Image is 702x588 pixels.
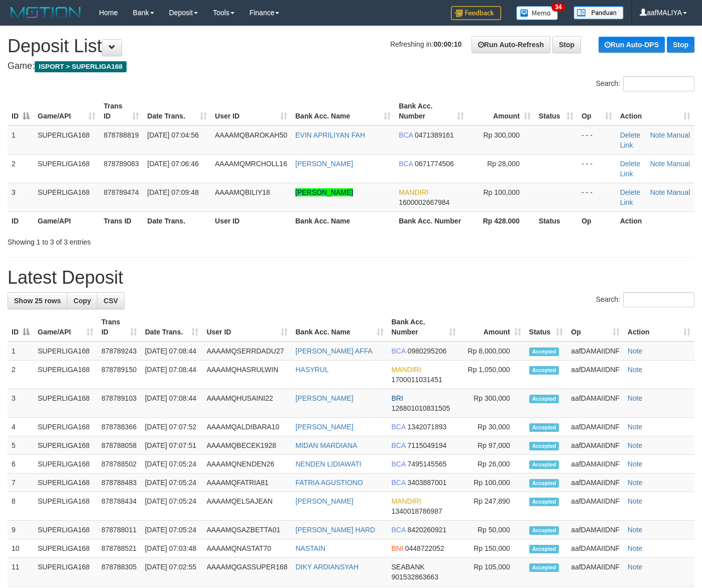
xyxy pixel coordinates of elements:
[620,160,640,168] a: Delete
[215,131,287,139] span: AAAAMQBAROKAH50
[291,97,395,126] th: Bank Acc. Name: activate to sort column ascending
[141,361,203,389] td: [DATE] 07:08:44
[296,479,363,487] a: FATRIA AGUSTIONO
[529,423,559,432] span: Accepted
[8,233,285,247] div: Showing 1 to 3 of 3 entries
[567,558,623,586] td: aafDAMAIIDNF
[97,341,141,361] td: 878789243
[529,395,559,403] span: Accepted
[529,442,559,450] span: Accepted
[628,497,643,505] a: Note
[103,160,139,168] span: 878789083
[34,492,97,521] td: SUPERLIGA168
[8,97,34,126] th: ID: activate to sort column descending
[141,436,203,455] td: [DATE] 07:07:51
[141,492,203,521] td: [DATE] 07:05:24
[292,313,388,341] th: Bank Acc. Name: activate to sort column ascending
[202,418,291,436] td: AAAAMQALDIBARA10
[407,526,446,534] span: Copy 8420260921 to clipboard
[8,5,84,20] img: MOTION_logo.png
[14,297,61,305] span: Show 25 rows
[623,292,694,307] input: Search:
[399,188,428,196] span: MANDIRI
[34,97,99,126] th: Game/API: activate to sort column ascending
[34,361,97,389] td: SUPERLIGA168
[567,436,623,455] td: aafDAMAIIDNF
[296,497,354,505] a: [PERSON_NAME]
[202,474,291,492] td: AAAAMQFATRIA81
[529,498,559,506] span: Accepted
[460,389,525,418] td: Rp 300,000
[97,474,141,492] td: 878788483
[8,558,34,586] td: 11
[141,455,203,474] td: [DATE] 07:05:24
[296,366,329,374] a: HASYRUL
[628,544,643,552] a: Note
[8,436,34,455] td: 5
[620,188,640,196] a: Delete
[97,418,141,436] td: 878788366
[468,211,535,230] th: Rp 428.000
[211,97,291,126] th: User ID: activate to sort column ascending
[141,474,203,492] td: [DATE] 07:05:24
[567,539,623,558] td: aafDAMAIIDNF
[405,544,444,552] span: Copy 0448722052 to clipboard
[567,474,623,492] td: aafDAMAIIDNF
[650,188,665,196] a: Note
[8,313,34,341] th: ID: activate to sort column descending
[407,479,446,487] span: Copy 3403887001 to clipboard
[390,40,461,48] span: Refreshing in:
[215,188,270,196] span: AAAAMQBILIY18
[628,526,643,534] a: Note
[392,376,442,384] span: Copy 1700011031451 to clipboard
[97,558,141,586] td: 878788305
[34,341,97,361] td: SUPERLIGA168
[620,131,690,149] a: Manual Link
[620,188,690,206] a: Manual Link
[407,441,446,449] span: Copy 7115049194 to clipboard
[567,455,623,474] td: aafDAMAIIDNF
[460,313,525,341] th: Amount: activate to sort column ascending
[392,563,425,571] span: SEABANK
[567,341,623,361] td: aafDAMAIIDNF
[8,418,34,436] td: 4
[34,521,97,539] td: SUPERLIGA168
[296,544,326,552] a: NASTAIN
[296,563,359,571] a: DIKY ARDIANSYAH
[624,313,694,341] th: Action: activate to sort column ascending
[8,211,34,230] th: ID
[415,131,454,139] span: Copy 0471389161 to clipboard
[34,558,97,586] td: SUPERLIGA168
[667,37,694,53] a: Stop
[460,436,525,455] td: Rp 97,000
[392,423,406,431] span: BCA
[143,211,211,230] th: Date Trans.
[97,521,141,539] td: 878788011
[460,558,525,586] td: Rp 105,000
[552,36,581,53] a: Stop
[529,526,559,535] span: Accepted
[202,558,291,586] td: AAAAMQGASSUPER168
[97,292,125,309] a: CSV
[73,297,91,305] span: Copy
[8,539,34,558] td: 10
[211,211,291,230] th: User ID
[577,97,616,126] th: Op: activate to sort column ascending
[415,160,454,168] span: Copy 0671774506 to clipboard
[202,539,291,558] td: AAAAMQNASTAT70
[392,404,450,412] span: Copy 126801010831505 to clipboard
[577,211,616,230] th: Op
[8,292,67,309] a: Show 25 rows
[34,313,97,341] th: Game/API: activate to sort column ascending
[596,76,694,91] label: Search:
[460,492,525,521] td: Rp 247,890
[483,131,519,139] span: Rp 300,000
[8,126,34,155] td: 1
[433,40,461,48] strong: 00:00:10
[8,341,34,361] td: 1
[34,474,97,492] td: SUPERLIGA168
[628,441,643,449] a: Note
[8,183,34,211] td: 3
[8,154,34,183] td: 2
[143,97,211,126] th: Date Trans.: activate to sort column ascending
